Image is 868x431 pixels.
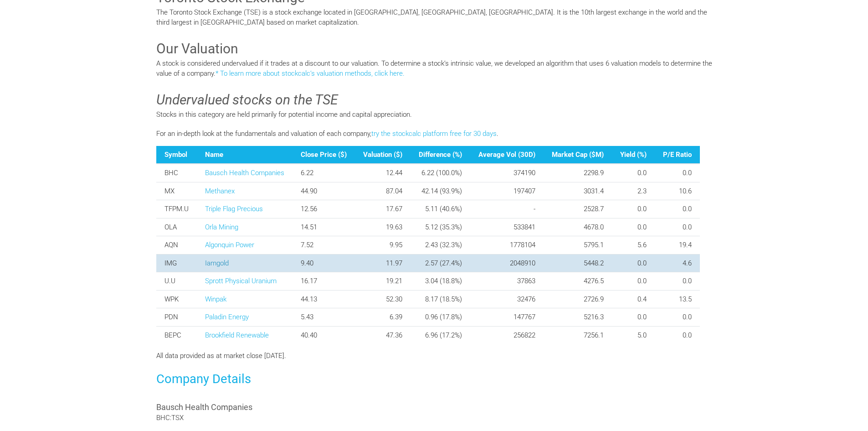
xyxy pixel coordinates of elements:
td: 374190 [470,164,544,182]
td: 9.95 [355,236,411,254]
td: 0.0 [655,200,700,218]
th: Close Price ($) [293,146,355,164]
a: Methanex [205,187,235,195]
td: 6.22 [293,164,355,182]
td: 5.12 (35.3%) [411,218,470,236]
td: 0.0 [612,254,655,272]
td: 197407 [470,182,544,200]
td: BHC [156,164,197,182]
td: 0.0 [655,326,700,344]
a: Brookfield Renewable [205,331,269,339]
h3: Undervalued stocks on the TSE [156,90,712,109]
td: 0.96 (17.8%) [411,308,470,327]
td: 16.17 [293,272,355,291]
td: 0.0 [612,272,655,291]
div: All data provided as at market close [DATE]. [149,351,719,361]
td: 0.0 [655,308,700,327]
a: To learn more about stockcalc’s valuation methods, click here. [220,69,405,78]
td: 0.0 [655,164,700,182]
td: 0.0 [655,218,700,236]
td: 0.0 [612,164,655,182]
th: Name [197,146,293,164]
th: Symbol [156,146,197,164]
a: Sprott Physical Uranium [205,277,277,285]
td: AQN [156,236,197,254]
td: 4276.5 [544,272,612,291]
td: OLA [156,218,197,236]
td: 12.44 [355,164,411,182]
td: 5216.3 [544,308,612,327]
td: 5795.1 [544,236,612,254]
td: 2726.9 [544,290,612,308]
td: 1778104 [470,236,544,254]
td: 5448.2 [544,254,612,272]
td: 0.0 [612,218,655,236]
td: 14.51 [293,218,355,236]
h3: Company Details [156,370,712,388]
th: Difference (%) [411,146,470,164]
a: Algonquin Power [205,241,254,249]
td: 0.0 [612,308,655,327]
td: 19.21 [355,272,411,291]
td: 6.39 [355,308,411,327]
td: 2.57 (27.4%) [411,254,470,272]
h3: Bausch Health Companies [156,401,712,413]
td: 10.6 [655,182,700,200]
p: A stock is considered undervalued if it trades at a discount to our valuation. To determine a sto... [156,58,712,79]
td: 47.36 [355,326,411,344]
td: 32476 [470,290,544,308]
td: 3.04 (18.8%) [411,272,470,291]
th: Market Cap ($M) [544,146,612,164]
p: The Toronto Stock Exchange (TSE) is a stock exchange located in [GEOGRAPHIC_DATA], [GEOGRAPHIC_DA... [156,7,712,28]
td: 40.40 [293,326,355,344]
td: 42.14 (93.9%) [411,182,470,200]
a: Paladin Energy [205,313,249,321]
td: 11.97 [355,254,411,272]
th: Valuation ($) [355,146,411,164]
td: 2.3 [612,182,655,200]
td: 0.4 [612,290,655,308]
td: - [470,200,544,218]
td: 17.67 [355,200,411,218]
td: WPK [156,290,197,308]
td: 6.96 (17.2%) [411,326,470,344]
p: For an in-depth look at the fundamentals and valuation of each company, . [156,129,712,139]
td: 19.63 [355,218,411,236]
td: 5.11 (40.6%) [411,200,470,218]
a: Winpak [205,295,226,303]
td: MX [156,182,197,200]
td: 9.40 [293,254,355,272]
td: 7.52 [293,236,355,254]
td: 4678.0 [544,218,612,236]
td: 2528.7 [544,200,612,218]
a: Iamgold [205,259,229,267]
a: Bausch Health Companies [205,169,284,177]
td: BEPC [156,326,197,344]
td: 0.0 [655,272,700,291]
a: Orla Mining [205,223,238,231]
td: 7256.1 [544,326,612,344]
td: 147767 [470,308,544,327]
td: 533841 [470,218,544,236]
td: 6.22 (100.0%) [411,164,470,182]
td: IMG [156,254,197,272]
td: 3031.4 [544,182,612,200]
td: 2298.9 [544,164,612,182]
th: P/E Ratio [655,146,700,164]
td: 44.13 [293,290,355,308]
td: 2.43 (32.3%) [411,236,470,254]
td: 5.43 [293,308,355,327]
td: 2048910 [470,254,544,272]
td: 0.0 [612,200,655,218]
td: TFPM.U [156,200,197,218]
td: 13.5 [655,290,700,308]
td: 5.6 [612,236,655,254]
a: try the stockcalc platform free for 30 days [371,130,497,138]
td: 8.17 (18.5%) [411,290,470,308]
td: 52.30 [355,290,411,308]
td: 44.90 [293,182,355,200]
td: 87.04 [355,182,411,200]
span: BHC:TSX [156,414,184,422]
td: 19.4 [655,236,700,254]
td: 256822 [470,326,544,344]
